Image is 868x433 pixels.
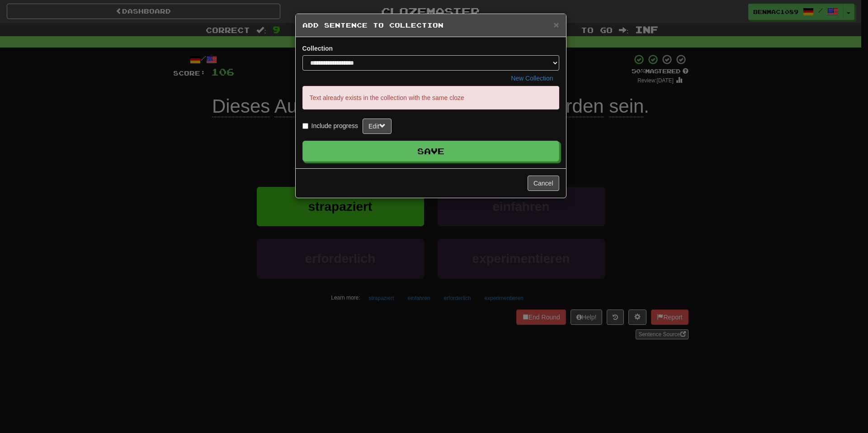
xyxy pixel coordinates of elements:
[302,44,333,53] label: Collection
[302,141,559,162] button: Save
[363,119,392,134] button: Edit
[505,71,559,86] button: New Collection
[302,123,308,129] input: Include progress
[553,19,559,30] span: ×
[302,21,559,30] h5: Add Sentence to Collection
[553,20,559,29] button: Close
[302,121,359,130] label: Include progress
[528,176,559,191] button: Cancel
[302,86,559,109] p: Text already exists in the collection with the same cloze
